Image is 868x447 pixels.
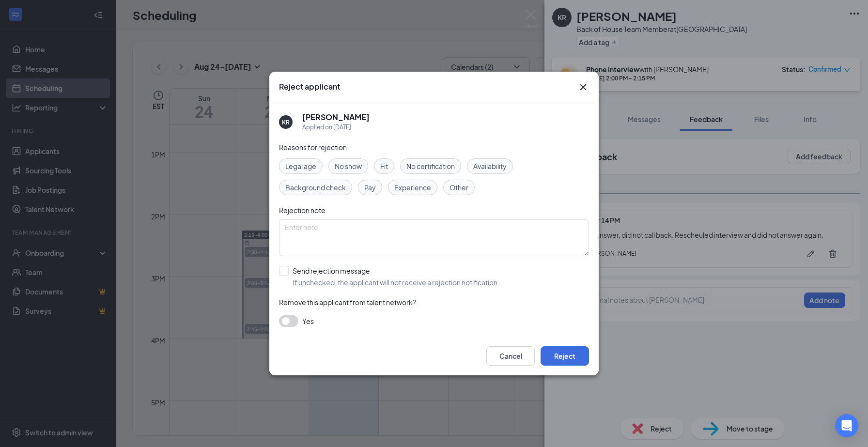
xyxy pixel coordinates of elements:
[335,161,362,171] span: No show
[486,346,535,366] button: Cancel
[279,298,416,307] span: Remove this applicant from talent network?
[835,414,858,437] div: Open Intercom Messenger
[285,161,316,171] span: Legal age
[302,315,314,327] span: Yes
[285,182,346,193] span: Background check
[449,182,468,193] span: Other
[577,81,589,93] button: Close
[364,182,376,193] span: Pay
[302,112,370,123] h5: [PERSON_NAME]
[279,143,347,152] span: Reasons for rejection
[302,123,370,132] div: Applied on [DATE]
[380,161,388,171] span: Fit
[282,118,290,126] div: KR
[394,182,431,193] span: Experience
[406,161,455,171] span: No certification
[279,81,340,92] h3: Reject applicant
[577,81,589,93] svg: Cross
[279,206,325,215] span: Rejection note
[473,161,507,171] span: Availability
[541,346,589,366] button: Reject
